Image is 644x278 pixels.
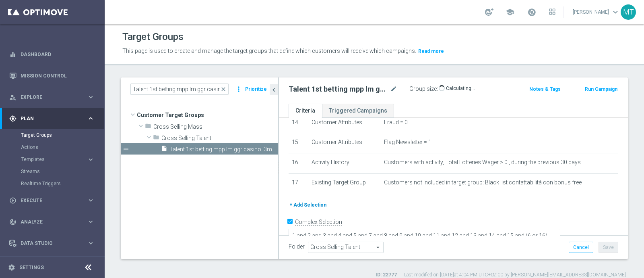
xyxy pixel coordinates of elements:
td: Customer Attributes [308,113,381,133]
a: Dashboard [21,44,95,65]
div: Realtime Triggers [21,178,104,190]
button: equalizer Dashboard [9,51,95,58]
label: Folder [289,243,305,250]
i: keyboard_arrow_right [87,115,95,122]
td: 16 [289,153,308,173]
i: play_circle_outline [9,197,17,204]
i: settings [8,264,15,271]
a: Streams [21,168,84,175]
button: person_search Explore keyboard_arrow_right [9,94,95,100]
span: Templates [21,157,79,162]
label: Complex Selection [295,218,342,226]
a: Optibot [21,254,84,275]
td: 17 [289,173,308,193]
a: Target Groups [21,132,84,138]
i: chevron_left [270,86,278,94]
a: Criteria [289,104,322,118]
div: Data Studio [9,240,87,247]
p: Calculating… [446,85,475,92]
td: Existing Target Group [308,173,381,193]
td: 15 [289,133,308,153]
button: gps_fixed Plan keyboard_arrow_right [9,115,95,122]
h1: Target Groups [122,31,184,43]
div: Optibot [9,254,95,275]
span: Explore [21,95,87,100]
span: Cross Selling Talent [161,135,278,142]
span: school [506,8,514,17]
button: Data Studio keyboard_arrow_right [9,240,95,247]
div: Templates [21,153,104,165]
span: Analyze [21,219,87,224]
span: This page is used to create and manage the target groups that define which customers will receive... [122,48,416,54]
a: Mission Control [21,65,95,86]
i: gps_fixed [9,115,17,122]
div: Dashboard [9,44,95,65]
td: Activity History [308,153,381,173]
div: Streams [21,165,104,178]
a: Realtime Triggers [21,180,84,187]
td: 14 [289,113,308,133]
span: Execute [21,198,87,203]
span: Customers with activity, Total Lotteries Wager > 0 , during the previous 30 days [384,159,581,166]
i: equalizer [9,51,17,58]
button: + Add Selection [289,201,327,209]
div: Explore [9,94,87,101]
button: Notes & Tags [528,85,561,94]
i: insert_drive_file [161,145,167,155]
i: keyboard_arrow_right [87,156,95,163]
i: keyboard_arrow_right [87,196,95,204]
span: keyboard_arrow_down [611,8,620,17]
span: Fraud = 0 [384,119,408,126]
span: Cross Selling Mass [153,123,278,130]
a: Actions [21,144,84,150]
div: Analyze [9,218,87,226]
div: Execute [9,197,87,204]
i: mode_edit [390,84,397,94]
div: Mission Control [9,65,95,86]
h2: Talent 1st betting mpp lm ggr casino l3m > 0 [289,84,388,94]
span: Talent 1st betting mpp lm ggr casino l3m &gt; 0 [169,146,278,153]
label: : [437,86,438,92]
td: Customer Attributes [308,133,381,153]
div: Plan [9,115,87,122]
button: Mission Control [9,73,95,79]
a: Triggered Campaigns [322,104,394,118]
button: Prioritize [244,84,268,95]
button: Run Campaign [584,85,618,94]
button: play_circle_outline Execute keyboard_arrow_right [9,197,95,204]
span: Data Studio [21,241,87,246]
i: folder [153,134,159,143]
i: keyboard_arrow_right [87,218,95,226]
i: keyboard_arrow_right [87,239,95,247]
input: Quick find group or folder [130,84,229,95]
i: track_changes [9,218,17,226]
button: Save [599,242,618,253]
i: person_search [9,94,17,101]
a: Settings [19,265,44,270]
i: keyboard_arrow_right [87,93,95,101]
div: MT [621,4,636,20]
div: Actions [21,141,104,153]
label: Group size [409,86,437,92]
span: Flag Newsletter = 1 [384,139,431,146]
span: Customer Target Groups [137,109,278,121]
a: [PERSON_NAME]keyboard_arrow_down [572,6,621,18]
button: chevron_left [270,84,278,95]
span: Plan [21,116,87,121]
button: Read more [417,47,445,56]
div: Templates [21,157,87,162]
div: Target Groups [21,129,104,141]
span: close [220,86,227,92]
button: track_changes Analyze keyboard_arrow_right [9,219,95,225]
button: Templates keyboard_arrow_right [21,156,95,163]
i: folder [145,123,151,132]
i: more_vert [235,84,243,95]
